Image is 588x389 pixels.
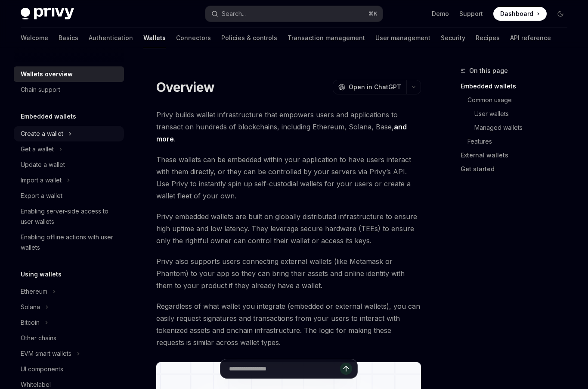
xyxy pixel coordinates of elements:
[222,9,246,19] div: Search...
[14,229,124,255] a: Enabling offline actions with user wallets
[59,28,78,48] a: Basics
[21,85,60,95] div: Chain support
[21,129,63,139] div: Create a wallet
[14,204,124,229] a: Enabling server-side access to user wallets
[21,28,48,48] a: Welcome
[21,302,40,312] div: Solana
[461,93,574,107] a: Common usage
[21,317,40,328] div: Bitcoin
[554,7,567,21] button: Toggle dark mode
[14,173,124,188] button: Toggle Import a wallet section
[221,28,277,48] a: Policies & controls
[14,299,124,315] button: Toggle Solana section
[340,363,352,375] button: Send message
[461,135,574,148] a: Features
[14,284,124,299] button: Toggle Ethereum section
[461,121,574,135] a: Managed wallets
[21,232,119,253] div: Enabling offline actions with user wallets
[21,111,76,122] h5: Embedded wallets
[21,8,74,20] img: dark logo
[349,83,401,91] span: Open in ChatGPT
[375,28,430,48] a: User management
[441,28,465,48] a: Security
[176,28,211,48] a: Connectors
[21,69,73,79] div: Wallets overview
[156,109,421,145] span: Privy builds wallet infrastructure that empowers users and applications to transact on hundreds o...
[14,66,124,82] a: Wallets overview
[432,9,449,18] a: Demo
[461,162,574,176] a: Get started
[14,346,124,361] button: Toggle EVM smart wallets section
[21,269,62,279] h5: Using wallets
[89,28,133,48] a: Authentication
[21,286,47,297] div: Ethereum
[461,148,574,162] a: External wallets
[229,359,340,378] input: Ask a question...
[14,361,124,377] a: UI components
[21,364,63,374] div: UI components
[205,6,383,22] button: Open search
[14,157,124,173] a: Update a wallet
[14,126,124,141] button: Toggle Create a wallet section
[14,330,124,346] a: Other chains
[500,9,533,18] span: Dashboard
[493,7,547,21] a: Dashboard
[156,210,421,247] span: Privy embedded wallets are built on globally distributed infrastructure to ensure high uptime and...
[333,80,406,94] button: Open in ChatGPT
[14,188,124,204] a: Export a wallet
[21,144,54,154] div: Get a wallet
[21,333,56,343] div: Other chains
[156,79,214,95] h1: Overview
[156,300,421,348] span: Regardless of what wallet you integrate (embedded or external wallets), you can easily request si...
[288,28,365,48] a: Transaction management
[14,82,124,97] a: Chain support
[156,255,421,292] span: Privy also supports users connecting external wallets (like Metamask or Phantom) to your app so t...
[21,348,71,359] div: EVM smart wallets
[14,315,124,330] button: Toggle Bitcoin section
[14,141,124,157] button: Toggle Get a wallet section
[459,9,483,18] a: Support
[461,79,574,93] a: Embedded wallets
[476,28,500,48] a: Recipes
[510,28,551,48] a: API reference
[156,154,421,202] span: These wallets can be embedded within your application to have users interact with them directly, ...
[368,10,378,17] span: ⌘ K
[469,66,508,76] span: On this page
[21,206,119,227] div: Enabling server-side access to user wallets
[21,175,62,185] div: Import a wallet
[461,107,574,121] a: User wallets
[21,191,62,201] div: Export a wallet
[143,28,166,48] a: Wallets
[21,160,65,170] div: Update a wallet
